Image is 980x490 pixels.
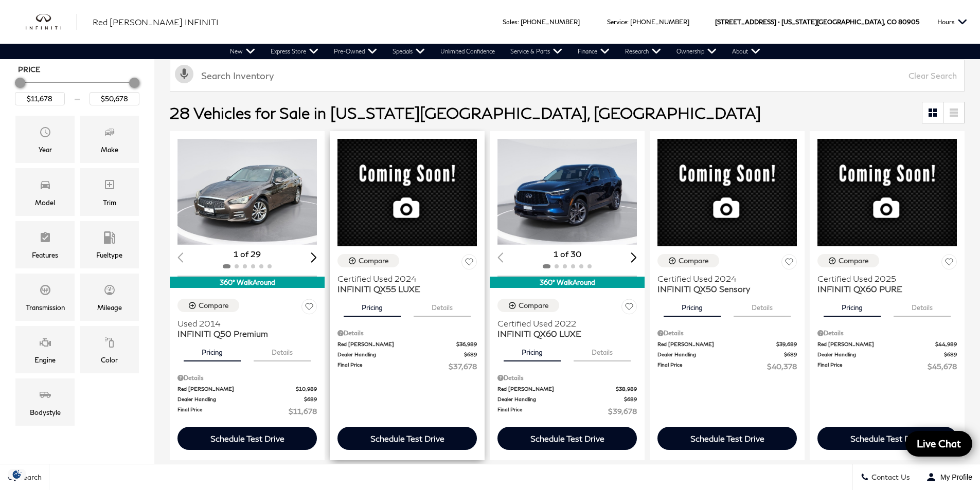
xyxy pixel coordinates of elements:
span: $40,378 [767,361,797,372]
a: Specials [385,44,433,59]
div: BodystyleBodystyle [15,378,75,426]
a: Certified Used 2024INFINITI QX55 LUXE [337,274,477,294]
div: Trim [103,197,116,208]
div: Fueltype [96,249,122,261]
button: Compare Vehicle [497,299,559,312]
div: Compare [359,256,389,265]
span: Color [103,334,116,354]
input: Search Inventory [170,60,965,92]
span: Contact Us [869,473,910,482]
span: Final Price [657,361,767,372]
div: Bodystyle [30,407,61,418]
span: $36,989 [456,340,477,348]
div: Schedule Test Drive [850,433,924,443]
button: Save Vehicle [941,254,957,273]
a: Live Chat [905,431,972,457]
span: Used 2014 [177,318,309,329]
button: Compare Vehicle [657,254,719,267]
span: INFINITI QX60 LUXE [497,329,629,339]
button: details tab [254,339,311,361]
a: Dealer Handling $689 [817,351,957,358]
button: details tab [894,294,951,317]
a: Certified Used 2024INFINITI QX50 Sensory [657,274,797,294]
button: Compare Vehicle [337,254,399,267]
a: infiniti [26,14,77,30]
div: Schedule Test Drive - INFINITI QX60 PURE [817,427,957,450]
button: pricing tab [664,294,721,317]
a: Final Price $40,378 [657,361,797,372]
span: Year [39,123,51,144]
span: Dealer Handling [337,351,464,358]
div: Compare [679,256,709,265]
div: 360° WalkAround [490,277,645,288]
span: INFINITI QX50 Sensory [657,284,789,294]
div: Mileage [97,302,122,313]
span: Red [PERSON_NAME] INFINITI [93,17,219,27]
button: details tab [574,339,631,361]
div: 1 / 2 [177,139,318,245]
div: Compare [839,256,869,265]
div: 360° WalkAround [170,277,325,288]
section: Click to Open Cookie Consent Modal [5,469,29,480]
span: Certified Used 2024 [657,274,789,284]
div: Transmission [26,302,65,313]
a: Final Price $45,678 [817,361,957,372]
div: Maximum Price [129,78,139,88]
span: $39,689 [776,340,797,348]
nav: Main Navigation [222,44,768,59]
div: Model [35,197,55,208]
img: 2025 INFINITI QX60 PURE [817,139,957,246]
button: details tab [414,294,471,317]
span: Dealer Handling [497,395,624,403]
button: pricing tab [824,294,881,317]
a: Express Store [263,44,326,59]
button: pricing tab [184,339,241,361]
div: Compare [519,301,549,310]
span: $689 [944,351,957,358]
img: Opt-Out Icon [5,469,29,480]
span: Red [PERSON_NAME] [817,340,935,348]
button: Save Vehicle [301,299,317,318]
a: Finance [570,44,617,59]
div: FeaturesFeatures [15,221,75,268]
span: Certified Used 2022 [497,318,629,329]
a: Dealer Handling $689 [657,351,797,358]
a: Final Price $37,678 [337,361,477,372]
span: : [518,18,519,26]
button: Save Vehicle [621,299,637,318]
button: Save Vehicle [461,254,477,273]
a: Red [PERSON_NAME] $39,689 [657,340,797,348]
span: 28 Vehicles for Sale in [US_STATE][GEOGRAPHIC_DATA], [GEOGRAPHIC_DATA] [170,103,761,122]
span: Final Price [337,361,449,372]
span: Dealer Handling [177,395,304,403]
a: Service & Parts [503,44,570,59]
div: TrimTrim [80,168,139,215]
div: Color [101,354,118,366]
div: MakeMake [80,116,139,163]
div: ModelModel [15,168,75,215]
span: : [627,18,629,26]
span: Service [607,18,627,26]
span: Fueltype [103,229,116,249]
div: Minimum Price [15,78,25,88]
span: Model [39,176,51,196]
span: My Profile [936,473,972,481]
div: Schedule Test Drive - INFINITI QX60 LUXE [497,427,637,450]
span: $38,989 [616,385,637,393]
div: MileageMileage [80,274,139,321]
div: Schedule Test Drive [370,433,444,443]
a: Certified Used 2025INFINITI QX60 PURE [817,274,957,294]
a: New [222,44,263,59]
span: $689 [304,395,317,403]
a: Red [PERSON_NAME] $44,989 [817,340,957,348]
div: Next slide [631,252,637,262]
div: TransmissionTransmission [15,274,75,321]
div: Next slide [311,252,317,262]
img: 2024 INFINITI QX55 LUXE [337,139,477,246]
a: Certified Used 2022INFINITI QX60 LUXE [497,318,637,339]
div: Pricing Details - INFINITI QX50 Sensory [657,329,797,338]
span: Make [103,123,116,144]
div: Compare [199,301,229,310]
div: EngineEngine [15,326,75,373]
button: pricing tab [344,294,401,317]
